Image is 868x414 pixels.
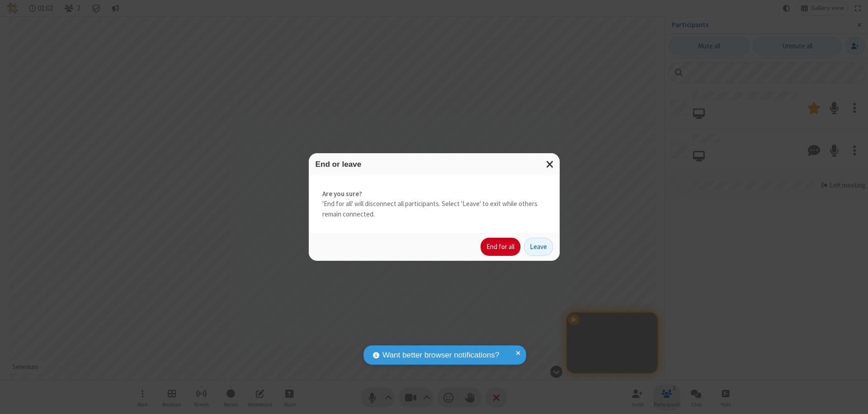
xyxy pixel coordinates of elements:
h3: End or leave [316,160,553,169]
strong: Are you sure? [322,189,546,199]
button: Leave [524,238,553,256]
span: Want better browser notifications? [382,349,499,361]
div: 'End for all' will disconnect all participants. Select 'Leave' to exit while others remain connec... [309,175,560,233]
button: Close modal [541,153,560,175]
button: End for all [481,238,520,256]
